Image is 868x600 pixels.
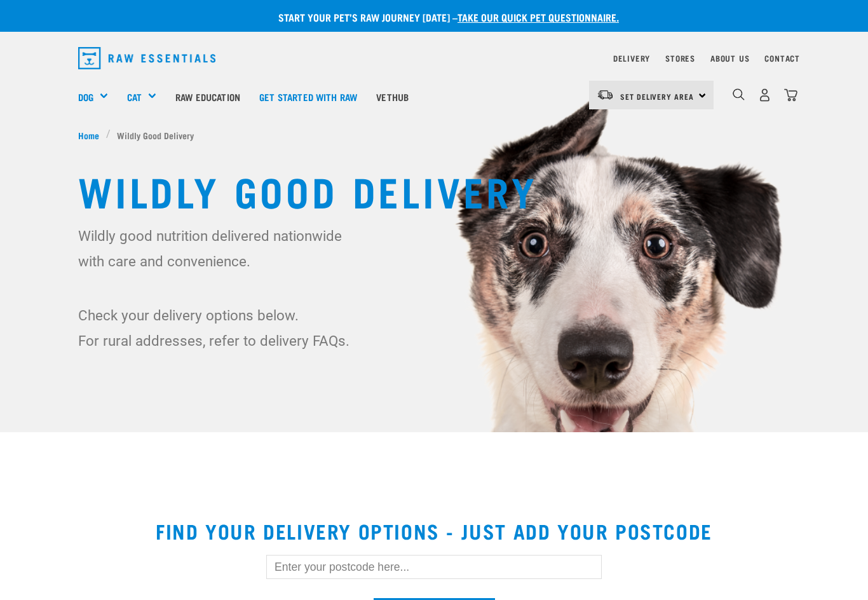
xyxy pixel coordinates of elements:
[665,56,695,60] a: Stores
[613,56,650,60] a: Delivery
[764,56,800,60] a: Contact
[68,42,800,74] nav: dropdown navigation
[733,88,745,100] img: home-icon-1@2x.png
[78,128,790,142] nav: breadcrumbs
[78,223,363,274] p: Wildly good nutrition delivered nationwide with care and convenience.
[710,56,749,60] a: About Us
[15,519,853,542] h2: Find your delivery options - just add your postcode
[250,71,367,122] a: Get started with Raw
[78,303,363,353] p: Check your delivery options below. For rural addresses, refer to delivery FAQs.
[78,128,106,142] a: Home
[78,90,93,104] a: Dog
[266,555,602,579] input: Enter your postcode here...
[784,88,797,102] img: home-icon@2x.png
[127,90,142,104] a: Cat
[758,88,771,102] img: user.png
[78,47,215,69] img: Raw Essentials Logo
[620,94,694,99] span: Set Delivery Area
[78,167,790,213] h1: Wildly Good Delivery
[78,128,99,142] span: Home
[458,14,619,20] a: take our quick pet questionnaire.
[367,71,418,122] a: Vethub
[166,71,250,122] a: Raw Education
[597,89,614,100] img: van-moving.png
